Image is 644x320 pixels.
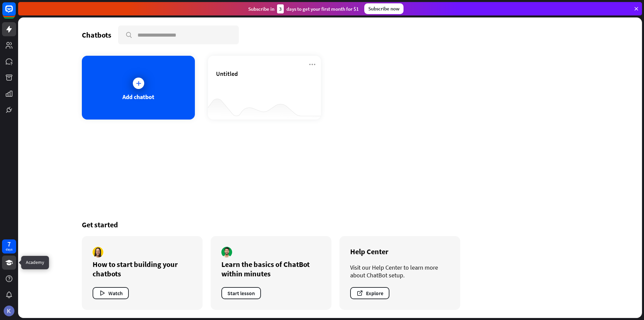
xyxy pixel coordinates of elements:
div: Subscribe in days to get your first month for $1 [248,4,359,13]
div: 7 [7,241,11,247]
a: 7 days [2,239,16,254]
button: Open LiveChat chat widget [5,3,25,23]
button: Explore [350,287,389,299]
div: Add chatbot [122,93,154,101]
div: Subscribe now [364,3,404,14]
div: Visit our Help Center to learn more about ChatBot setup. [350,264,449,279]
div: 3 [277,4,284,13]
button: Watch [93,287,129,299]
img: author [221,247,232,258]
div: How to start building your chatbots [93,260,192,278]
div: days [6,247,12,252]
button: Start lesson [221,287,261,299]
div: Learn the basics of ChatBot within minutes [221,260,321,278]
span: Untitled [216,70,238,78]
div: Help Center [350,247,449,256]
img: author [93,247,103,258]
div: Chatbots [82,30,111,40]
div: Get started [82,220,578,229]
